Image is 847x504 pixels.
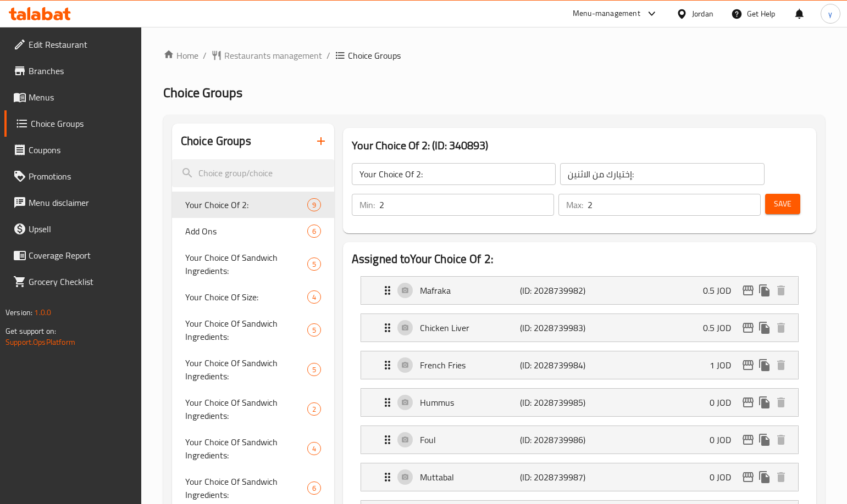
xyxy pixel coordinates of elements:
nav: breadcrumb [163,49,825,62]
li: Expand [352,272,807,309]
div: Choices [307,198,321,211]
h2: Assigned to Your Choice Of 2: [352,251,807,267]
button: delete [773,432,789,448]
button: edit [740,469,756,485]
button: edit [740,320,756,336]
span: Your Choice Of Sandwich Ingredients: [185,396,307,422]
span: 1.0.0 [34,305,51,320]
p: 0.5 JOD [703,284,740,297]
a: Branches [4,58,141,84]
div: Choices [307,290,321,304]
span: Choice Groups [348,49,401,62]
button: duplicate [756,432,773,448]
p: French Fries [420,359,521,372]
p: Hummus [420,396,521,409]
p: Max: [566,198,583,211]
span: Upsell [29,222,132,236]
button: edit [740,432,756,448]
div: Expand [361,426,798,453]
span: 5 [308,365,320,375]
p: Muttabal [420,471,521,484]
div: Menu-management [573,7,640,20]
li: / [203,49,207,62]
span: 6 [308,483,320,494]
a: Support.OpsPlatform [5,335,75,349]
span: 6 [308,226,320,237]
button: delete [773,320,789,336]
span: Your Choice Of Sandwich Ingredients: [185,475,307,501]
span: Your Choice Of Sandwich Ingredients: [185,251,307,277]
div: Your Choice Of Size:4 [172,284,334,310]
a: Menu disclaimer [4,189,141,216]
span: Your Choice Of Sandwich Ingredients: [185,356,307,383]
span: Promotions [29,170,132,183]
div: Your Choice Of Sandwich Ingredients:5 [172,310,334,350]
p: (ID: 2028739982) [520,284,587,297]
span: 5 [308,259,320,270]
button: duplicate [756,357,773,373]
span: 9 [308,200,320,210]
div: Your Choice Of Sandwich Ingredients:2 [172,389,334,429]
div: Choices [307,323,321,337]
div: Jordan [692,8,713,20]
span: 4 [308,444,320,454]
span: Choice Groups [163,80,242,105]
button: Save [765,194,800,214]
div: Expand [361,277,798,304]
button: edit [740,282,756,299]
li: Expand [352,346,807,384]
p: (ID: 2028739987) [520,471,587,484]
span: Grocery Checklist [29,275,132,288]
button: edit [740,394,756,411]
span: Choice Groups [31,117,132,130]
p: 0 JOD [710,396,740,409]
a: Grocery Checklist [4,268,141,295]
div: Choices [307,257,321,271]
span: Get support on: [5,324,56,338]
a: Promotions [4,163,141,189]
p: 1 JOD [710,359,740,372]
p: (ID: 2028739985) [520,396,587,409]
button: edit [740,357,756,373]
span: Edit Restaurant [29,38,132,51]
span: 5 [308,325,320,335]
h2: Choice Groups [181,133,251,149]
span: Version: [5,305,32,320]
li: Expand [352,384,807,421]
p: (ID: 2028739984) [520,359,587,372]
button: delete [773,394,789,411]
h3: Your Choice Of 2: (ID: 340893) [352,137,807,154]
span: Your Choice Of Size: [185,290,307,304]
a: Home [163,49,198,62]
div: Expand [361,463,798,491]
div: Your Choice Of Sandwich Ingredients:4 [172,429,334,468]
li: Expand [352,421,807,458]
span: Branches [29,64,132,77]
a: Restaurants management [211,49,322,62]
span: Your Choice Of Sandwich Ingredients: [185,435,307,462]
li: / [326,49,330,62]
button: duplicate [756,394,773,411]
p: Foul [420,433,521,446]
div: Choices [307,363,321,376]
a: Menus [4,84,141,110]
p: (ID: 2028739983) [520,321,587,334]
span: Save [774,197,791,211]
button: duplicate [756,320,773,336]
span: Coverage Report [29,249,132,262]
p: 0 JOD [710,433,740,446]
div: Choices [307,402,321,416]
div: Your Choice Of 2:9 [172,192,334,218]
button: delete [773,469,789,485]
span: y [828,8,832,20]
span: Your Choice Of Sandwich Ingredients: [185,317,307,343]
div: Choices [307,225,321,238]
div: Choices [307,481,321,495]
div: Expand [361,351,798,379]
p: 0 JOD [710,471,740,484]
div: Add Ons6 [172,218,334,244]
a: Coverage Report [4,242,141,268]
p: Mafraka [420,284,521,297]
span: Menus [29,91,132,104]
li: Expand [352,458,807,496]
